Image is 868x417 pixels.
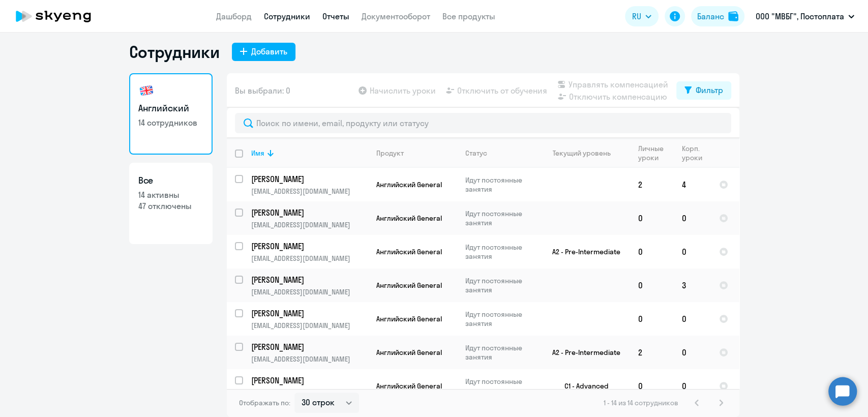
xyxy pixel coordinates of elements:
[251,308,368,319] a: [PERSON_NAME]
[553,148,611,158] div: Текущий уровень
[362,11,430,21] a: Документооборот
[264,11,310,21] a: Сотрудники
[129,42,220,62] h1: Сотрудники
[691,6,744,26] button: Балансbalance
[535,336,630,369] td: A2 - Pre-Intermediate
[251,308,366,319] p: [PERSON_NAME]
[239,398,290,407] span: Отображать по:
[251,375,366,386] p: [PERSON_NAME]
[251,220,368,229] p: [EMAIL_ADDRESS][DOMAIN_NAME]
[251,388,368,397] p: [EMAIL_ADDRESS][DOMAIN_NAME]
[630,369,674,403] td: 0
[632,10,641,22] span: RU
[376,281,442,290] span: Английский General
[216,11,252,21] a: Дашборд
[751,4,859,28] button: ООО "МВБГ", Постоплата
[251,274,368,285] a: [PERSON_NAME]
[251,207,368,218] a: [PERSON_NAME]
[235,84,290,97] span: Вы выбрали: 0
[376,148,457,158] div: Продукт
[625,6,659,26] button: RU
[465,175,535,194] p: Идут постоянные занятия
[251,148,264,158] div: Имя
[251,354,368,364] p: [EMAIL_ADDRESS][DOMAIN_NAME]
[674,302,711,336] td: 0
[251,241,366,252] p: [PERSON_NAME]
[630,302,674,336] td: 0
[674,336,711,369] td: 0
[676,81,731,100] button: Фильтр
[376,247,442,256] span: Английский General
[376,214,442,223] span: Английский General
[376,180,442,189] span: Английский General
[728,11,738,21] img: balance
[674,235,711,269] td: 0
[465,209,535,227] p: Идут постоянные занятия
[235,113,731,133] input: Поиск по имени, email, продукту или статусу
[251,321,368,330] p: [EMAIL_ADDRESS][DOMAIN_NAME]
[630,235,674,269] td: 0
[638,144,673,162] div: Личные уроки
[251,274,366,285] p: [PERSON_NAME]
[251,173,368,185] a: [PERSON_NAME]
[544,148,630,158] div: Текущий уровень
[442,11,495,21] a: Все продукты
[630,168,674,201] td: 2
[129,163,213,244] a: Все14 активны47 отключены
[129,73,213,155] a: Английский14 сотрудников
[251,173,366,185] p: [PERSON_NAME]
[251,287,368,296] p: [EMAIL_ADDRESS][DOMAIN_NAME]
[138,189,203,200] p: 14 активны
[604,398,678,407] span: 1 - 14 из 14 сотрудников
[674,168,711,201] td: 4
[465,148,487,158] div: Статус
[535,235,630,269] td: A2 - Pre-Intermediate
[251,254,368,263] p: [EMAIL_ADDRESS][DOMAIN_NAME]
[322,11,349,21] a: Отчеты
[251,148,368,158] div: Имя
[251,341,366,352] p: [PERSON_NAME]
[376,148,404,158] div: Продукт
[465,243,535,261] p: Идут постоянные занятия
[138,102,203,115] h3: Английский
[696,84,723,96] div: Фильтр
[630,269,674,302] td: 0
[376,348,442,357] span: Английский General
[630,336,674,369] td: 2
[674,369,711,403] td: 0
[138,174,203,187] h3: Все
[138,117,203,128] p: 14 сотрудников
[465,343,535,362] p: Идут постоянные занятия
[232,43,295,61] button: Добавить
[674,201,711,235] td: 0
[251,207,366,218] p: [PERSON_NAME]
[465,276,535,294] p: Идут постоянные занятия
[251,45,287,57] div: Добавить
[251,241,368,252] a: [PERSON_NAME]
[251,341,368,352] a: [PERSON_NAME]
[535,369,630,403] td: C1 - Advanced
[138,82,155,99] img: english
[465,148,535,158] div: Статус
[630,201,674,235] td: 0
[465,310,535,328] p: Идут постоянные занятия
[697,10,724,22] div: Баланс
[376,381,442,391] span: Английский General
[674,269,711,302] td: 3
[682,144,704,162] div: Корп. уроки
[251,375,368,386] a: [PERSON_NAME]
[138,200,203,212] p: 47 отключены
[251,187,368,196] p: [EMAIL_ADDRESS][DOMAIN_NAME]
[682,144,710,162] div: Корп. уроки
[376,314,442,323] span: Английский General
[756,10,844,22] p: ООО "МВБГ", Постоплата
[465,377,535,395] p: Идут постоянные занятия
[638,144,667,162] div: Личные уроки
